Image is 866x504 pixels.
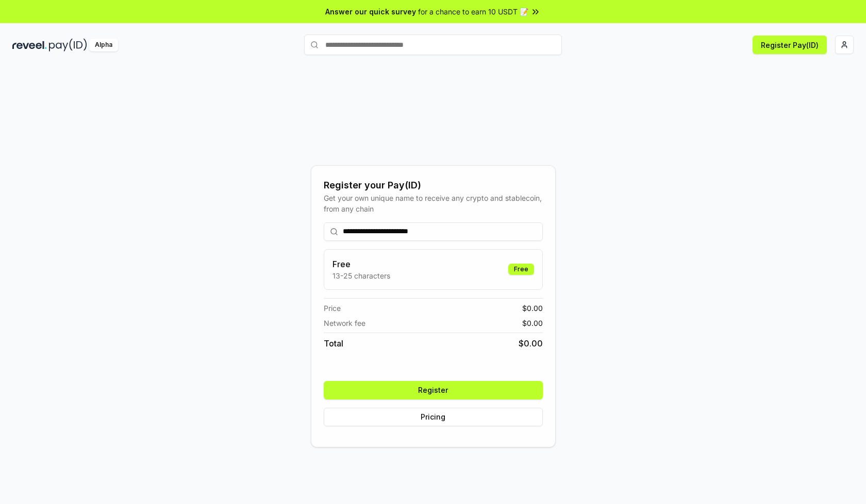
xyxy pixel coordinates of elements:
span: for a chance to earn 10 USDT 📝 [418,6,528,17]
div: Register your Pay(ID) [324,178,543,193]
span: Total [324,337,343,350]
div: Get your own unique name to receive any crypto and stablecoin, from any chain [324,193,543,214]
span: Network fee [324,318,365,328]
span: Answer our quick survey [325,6,416,17]
div: Free [508,264,534,275]
img: pay_id [49,39,87,51]
button: Register Pay(ID) [753,36,827,54]
p: 13-25 characters [332,270,390,281]
span: $ 0.00 [519,337,543,350]
div: Alpha [89,39,118,51]
span: $ 0.00 [522,318,543,328]
h3: Free [332,258,390,270]
img: reveel_dark [12,39,47,51]
span: Price [324,303,341,314]
span: $ 0.00 [522,303,543,314]
button: Pricing [324,408,543,426]
button: Register [324,381,543,399]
